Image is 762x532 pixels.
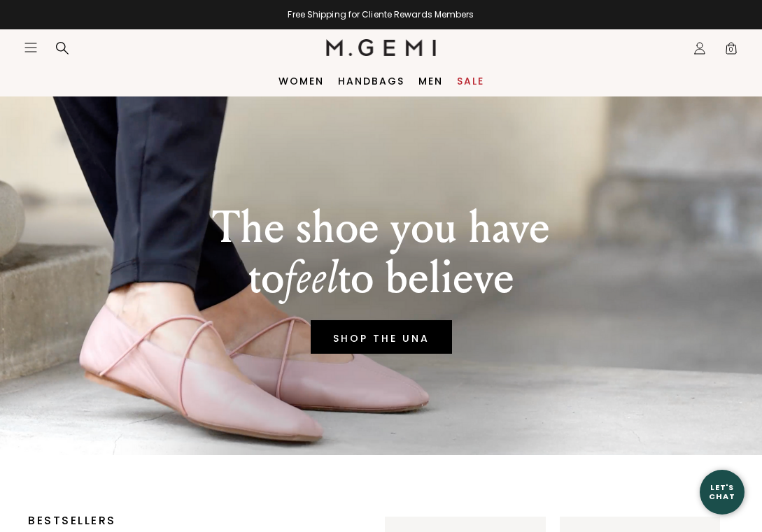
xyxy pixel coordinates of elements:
[457,76,484,87] a: Sale
[418,76,443,87] a: Men
[284,251,338,305] em: feel
[338,76,404,87] a: Handbags
[28,517,343,525] p: BESTSELLERS
[700,483,745,501] div: Let's Chat
[724,44,738,58] span: 0
[212,203,550,253] p: The shoe you have
[278,76,324,87] a: Women
[326,39,436,56] img: M.Gemi
[212,253,550,303] p: to to believe
[24,41,38,55] button: Open site menu
[311,320,452,354] a: SHOP THE UNA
